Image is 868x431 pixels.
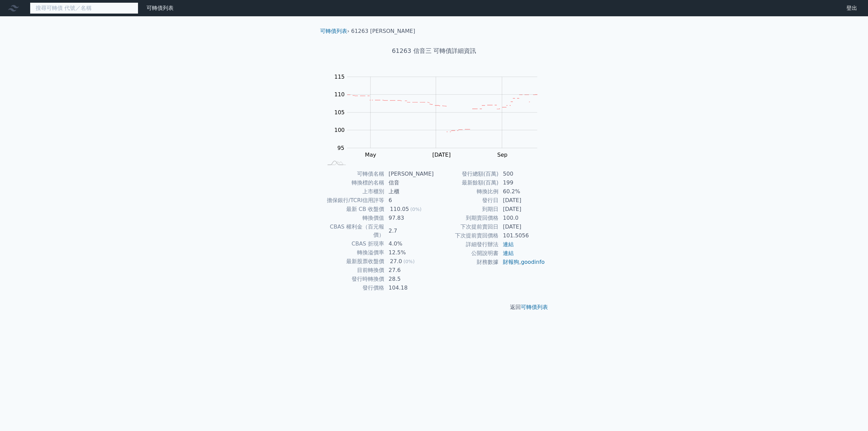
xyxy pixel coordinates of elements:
[323,266,384,275] td: 目前轉換價
[499,187,545,196] td: 60.2%
[323,196,384,205] td: 擔保銀行/TCRI信用評等
[499,258,545,267] td: ,
[499,170,545,178] td: 500
[337,145,344,151] tspan: 95
[434,231,499,240] td: 下次提前賣回價格
[323,178,384,187] td: 轉換標的名稱
[323,257,384,266] td: 最新股票收盤價
[323,170,384,178] td: 可轉債名稱
[384,283,434,292] td: 104.18
[384,248,434,257] td: 12.5%
[503,241,514,248] a: 連結
[434,196,499,205] td: 發行日
[320,27,349,35] li: ›
[434,258,499,267] td: 財務數據
[384,266,434,275] td: 27.6
[351,27,415,35] li: 61263 [PERSON_NAME]
[320,28,347,34] a: 可轉債列表
[434,187,499,196] td: 轉換比例
[389,257,403,266] div: 27.0
[331,74,548,158] g: Chart
[323,248,384,257] td: 轉換溢價率
[434,240,499,249] td: 詳細發行辦法
[434,249,499,258] td: 公開說明書
[499,178,545,187] td: 199
[434,214,499,222] td: 到期賣回價格
[434,178,499,187] td: 最新餘額(百萬)
[323,214,384,222] td: 轉換價值
[841,3,863,14] a: 登出
[323,205,384,214] td: 最新 CB 收盤價
[403,259,415,264] span: (0%)
[323,187,384,196] td: 上市櫃別
[384,239,434,248] td: 4.0%
[334,109,345,116] tspan: 105
[315,46,553,56] h1: 61263 信音三 可轉債詳細資訊
[497,152,507,158] tspan: Sep
[499,196,545,205] td: [DATE]
[499,231,545,240] td: 101.5056
[323,283,384,292] td: 發行價格
[30,2,138,14] input: 搜尋可轉債 代號／名稱
[434,205,499,214] td: 到期日
[334,74,345,80] tspan: 115
[499,214,545,222] td: 100.0
[499,205,545,214] td: [DATE]
[146,5,174,11] a: 可轉債列表
[315,303,553,311] p: 返回
[384,222,434,239] td: 2.7
[323,275,384,283] td: 發行時轉換價
[384,170,434,178] td: [PERSON_NAME]
[384,178,434,187] td: 信音
[434,170,499,178] td: 發行總額(百萬)
[834,398,868,431] div: 聊天小工具
[365,152,376,158] tspan: May
[323,239,384,248] td: CBAS 折現率
[323,222,384,239] td: CBAS 權利金（百元報價）
[521,259,545,265] a: goodinfo
[499,222,545,231] td: [DATE]
[384,196,434,205] td: 6
[834,398,868,431] iframe: Chat Widget
[384,275,434,283] td: 28.5
[384,187,434,196] td: 上櫃
[503,250,514,256] a: 連結
[410,207,421,212] span: (0%)
[334,91,345,98] tspan: 110
[389,205,410,213] div: 110.05
[521,304,548,310] a: 可轉債列表
[334,127,345,133] tspan: 100
[432,152,451,158] tspan: [DATE]
[384,214,434,222] td: 97.83
[503,259,519,265] a: 財報狗
[434,222,499,231] td: 下次提前賣回日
